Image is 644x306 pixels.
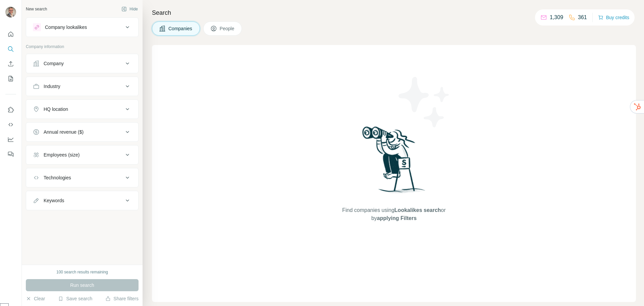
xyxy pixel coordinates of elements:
[220,25,235,32] span: People
[45,24,87,31] div: Company lookalikes
[578,13,587,21] p: 361
[5,7,16,17] img: Avatar
[26,6,47,12] div: New search
[105,295,139,302] button: Share filters
[44,174,71,181] div: Technologies
[44,60,64,67] div: Company
[26,147,138,163] button: Employees (size)
[5,73,16,85] button: My lists
[44,106,68,113] div: HQ location
[56,269,108,275] div: 100 search results remaining
[26,19,138,35] button: Company lookalikes
[5,133,16,145] button: Dashboard
[44,129,84,135] div: Annual revenue ($)
[117,4,143,14] button: Hide
[5,119,16,131] button: Use Surfe API
[58,295,92,302] button: Save search
[377,215,417,221] span: applying Filters
[394,207,441,213] span: Lookalikes search
[44,197,64,204] div: Keywords
[152,8,636,17] h4: Search
[44,83,60,90] div: Industry
[26,101,138,117] button: HQ location
[5,148,16,160] button: Feedback
[359,125,429,200] img: Surfe Illustration - Woman searching with binoculars
[26,124,138,140] button: Annual revenue ($)
[168,25,193,32] span: Companies
[340,206,447,222] span: Find companies using or by
[26,55,138,72] button: Company
[5,43,16,55] button: Search
[26,295,45,302] button: Clear
[5,104,16,116] button: Use Surfe on LinkedIn
[5,58,16,70] button: Enrich CSV
[26,44,139,50] p: Company information
[5,28,16,40] button: Quick start
[26,78,138,94] button: Industry
[598,13,629,22] button: Buy credits
[26,170,138,186] button: Technologies
[550,13,563,21] p: 1,309
[44,151,79,158] div: Employees (size)
[394,72,454,132] img: Surfe Illustration - Stars
[26,192,138,209] button: Keywords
